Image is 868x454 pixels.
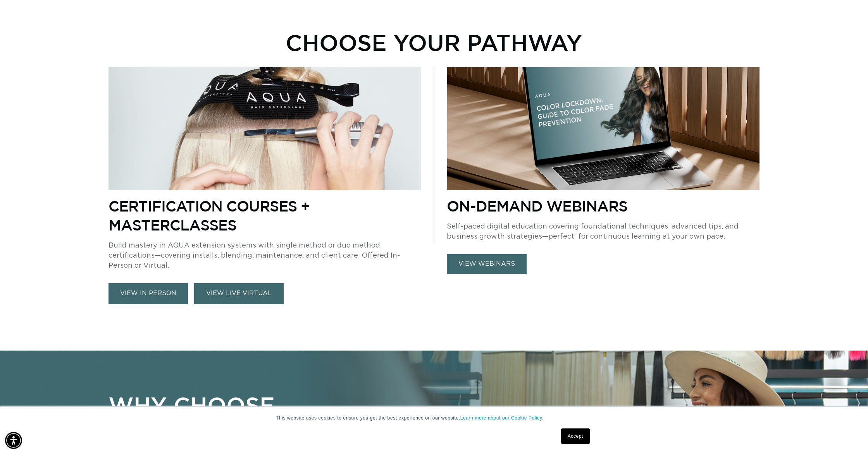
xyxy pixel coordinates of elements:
[561,428,590,444] a: Accept
[108,392,325,445] p: WHY CHOOSE AQUA EDUCATION
[447,196,759,215] p: On-Demand Webinars
[447,254,527,274] a: view webinars
[5,432,22,449] div: Accessibility Menu
[447,222,759,242] p: Self-paced digital education covering foundational techniques, advanced tips, and business growth...
[460,415,544,421] a: Learn more about our Cookie Policy.
[276,414,592,421] p: This website uses cookies to ensure you get the best experience on our website.
[108,196,421,234] p: Certification Courses + Masterclasses
[194,283,284,304] a: VIEW LIVE VIRTUAL
[829,417,868,454] iframe: Chat Widget
[286,29,582,55] p: Choose Your Pathway
[108,241,421,271] p: Build mastery in AQUA extension systems with single method or duo method certifications—covering ...
[108,283,188,304] a: view in person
